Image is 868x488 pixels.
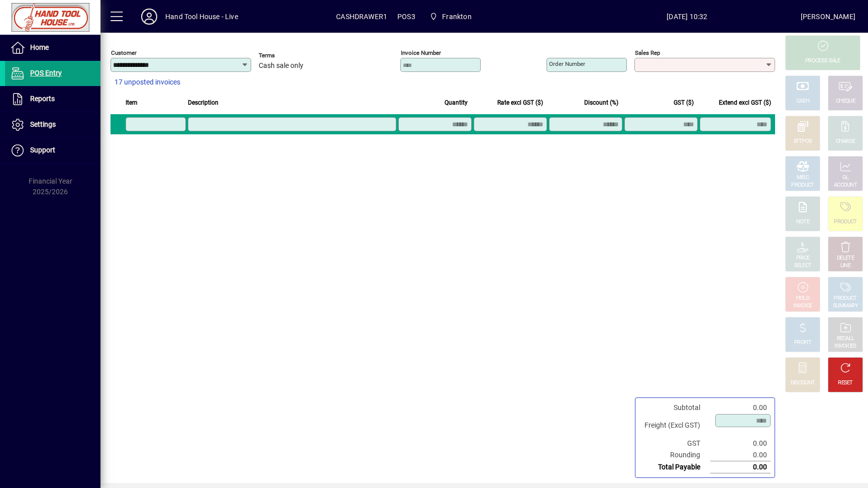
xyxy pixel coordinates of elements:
[840,262,850,270] div: LINE
[259,52,319,59] span: Terms
[838,379,853,387] div: RESET
[833,302,858,310] div: SUMMARY
[336,9,387,25] span: CASHDRAWER1
[584,97,618,108] span: Discount (%)
[796,255,810,262] div: PRICE
[188,97,219,108] span: Description
[115,77,180,88] span: 17 unposted invoices
[5,138,100,163] a: Support
[796,218,809,226] div: NOTE
[397,9,415,25] span: POS3
[837,255,854,262] div: DELETE
[710,449,771,461] td: 0.00
[445,97,468,108] span: Quantity
[639,438,710,449] td: GST
[710,402,771,414] td: 0.00
[836,98,855,105] div: CHEQUE
[837,335,854,343] div: RECALL
[834,218,856,226] div: PRODUCT
[574,9,801,25] span: [DATE] 10:32
[710,461,771,473] td: 0.00
[111,49,137,56] mat-label: Customer
[791,182,814,189] div: PRODUCT
[259,62,303,70] span: Cash sale only
[549,60,585,67] mat-label: Order number
[834,343,856,350] div: INVOICES
[5,87,100,112] a: Reports
[805,57,840,65] div: PROCESS SALE
[635,49,660,56] mat-label: Sales rep
[794,138,812,145] div: EFTPOS
[796,295,809,302] div: HOLD
[836,138,855,145] div: CHARGE
[30,146,55,154] span: Support
[719,97,771,108] span: Extend excl GST ($)
[801,9,855,25] div: [PERSON_NAME]
[834,182,857,189] div: ACCOUNT
[796,98,809,105] div: CASH
[30,69,62,77] span: POS Entry
[425,8,476,26] span: Frankton
[5,112,100,137] a: Settings
[30,95,55,103] span: Reports
[133,8,165,26] button: Profile
[793,302,812,310] div: INVOICE
[797,174,809,182] div: MISC
[791,379,815,387] div: DISCOUNT
[639,414,710,438] td: Freight (Excl GST)
[30,120,56,128] span: Settings
[794,339,811,347] div: PROFIT
[497,97,543,108] span: Rate excl GST ($)
[639,449,710,461] td: Rounding
[834,295,856,302] div: PRODUCT
[126,97,138,108] span: Item
[401,49,441,56] mat-label: Invoice number
[639,402,710,414] td: Subtotal
[710,438,771,449] td: 0.00
[639,461,710,473] td: Total Payable
[5,35,100,60] a: Home
[442,9,471,25] span: Frankton
[165,9,238,25] div: Hand Tool House - Live
[111,73,184,92] button: 17 unposted invoices
[842,174,849,182] div: GL
[30,43,49,51] span: Home
[794,262,812,270] div: SELECT
[674,97,694,108] span: GST ($)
